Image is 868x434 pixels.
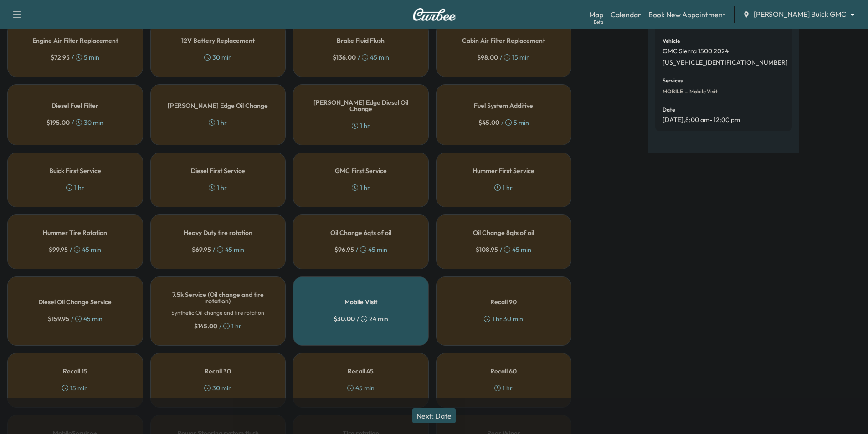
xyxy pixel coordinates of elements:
[63,368,87,374] h5: Recall 15
[589,9,603,20] a: MapBeta
[348,368,374,374] h5: Recall 45
[476,245,498,254] span: $ 108.95
[688,88,718,95] span: Mobile Visit
[51,53,70,62] span: $ 72.95
[171,309,264,317] h6: Synthetic Oil change and tire rotation
[51,102,98,109] h5: Diesel Fuel Filter
[594,19,603,26] div: Beta
[333,53,389,62] div: / 45 min
[46,118,70,127] span: $ 195.00
[490,299,517,305] h5: Recall 90
[683,87,688,96] span: -
[48,314,69,323] span: $ 159.95
[648,9,725,20] a: Book New Appointment
[191,168,245,174] h5: Diesel First Service
[484,314,523,323] div: 1 hr 30 min
[473,168,534,174] h5: Hummer First Service
[344,299,377,305] h5: Mobile Visit
[192,245,244,254] div: / 45 min
[476,245,531,254] div: / 45 min
[352,183,370,192] div: 1 hr
[43,230,107,236] h5: Hummer Tire Rotation
[663,78,683,83] h6: Services
[611,9,641,20] a: Calendar
[337,37,385,44] h5: Brake Fluid Flush
[209,118,227,127] div: 1 hr
[474,102,533,109] h5: Fuel System Additive
[335,168,387,174] h5: GMC First Service
[663,59,788,67] p: [US_VEHICLE_IDENTIFICATION_NUMBER]
[49,245,101,254] div: / 45 min
[204,53,232,62] div: 30 min
[62,383,88,393] div: 15 min
[663,88,683,95] span: MOBILE
[478,118,529,127] div: / 5 min
[205,368,231,374] h5: Recall 30
[51,53,99,62] div: / 5 min
[334,314,388,323] div: / 24 min
[168,102,268,109] h5: [PERSON_NAME] Edge Oil Change
[165,291,271,304] h5: 7.5k Service (Oil change and tire rotation)
[477,53,530,62] div: / 15 min
[38,299,112,305] h5: Diesel Oil Change Service
[181,37,255,44] h5: 12V Battery Replacement
[663,38,680,44] h6: Vehicle
[46,118,103,127] div: / 30 min
[49,245,68,254] span: $ 99.95
[477,53,498,62] span: $ 98.00
[663,47,729,56] p: GMC Sierra 1500 2024
[209,183,227,192] div: 1 hr
[462,37,545,44] h5: Cabin Air Filter Replacement
[490,368,517,374] h5: Recall 60
[194,322,217,331] span: $ 145.00
[192,245,211,254] span: $ 69.95
[308,99,414,112] h5: [PERSON_NAME] Edge Diesel Oil Change
[48,314,103,323] div: / 45 min
[494,383,513,393] div: 1 hr
[333,53,356,62] span: $ 136.00
[49,168,101,174] h5: Buick First Service
[334,314,355,323] span: $ 30.00
[330,230,391,236] h5: Oil Change 6qts of oil
[204,383,232,393] div: 30 min
[473,230,534,236] h5: Oil Change 8qts of oil
[334,245,354,254] span: $ 96.95
[663,116,740,124] p: [DATE] , 8:00 am - 12:00 pm
[494,183,513,192] div: 1 hr
[32,37,118,44] h5: Engine Air Filter Replacement
[184,230,252,236] h5: Heavy Duty tire rotation
[334,245,387,254] div: / 45 min
[478,118,499,127] span: $ 45.00
[66,183,84,192] div: 1 hr
[754,9,846,20] span: [PERSON_NAME] Buick GMC
[412,8,456,21] img: Curbee Logo
[194,322,241,331] div: / 1 hr
[352,121,370,130] div: 1 hr
[347,383,375,393] div: 45 min
[412,408,456,423] button: Next: Date
[663,107,675,112] h6: Date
